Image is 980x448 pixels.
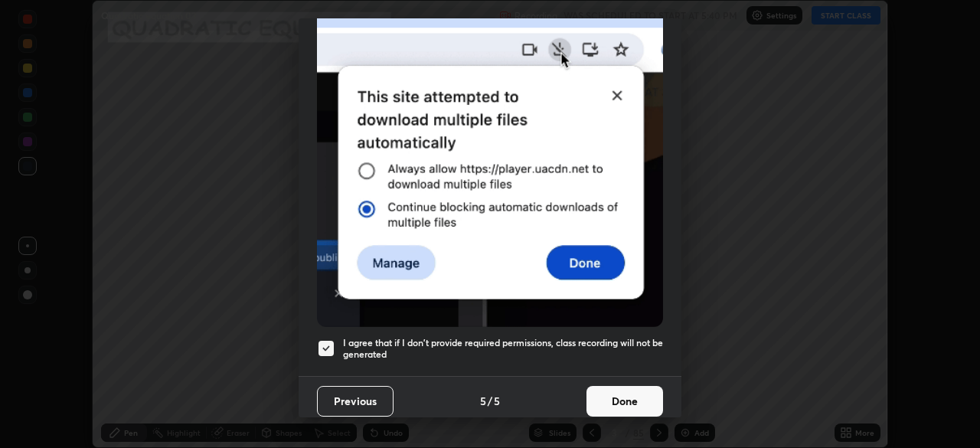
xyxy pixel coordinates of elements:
h4: 5 [480,393,486,409]
h4: / [488,393,492,409]
button: Done [586,386,663,417]
button: Previous [317,386,394,417]
h5: I agree that if I don't provide required permissions, class recording will not be generated [343,337,663,361]
h4: 5 [494,393,500,409]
